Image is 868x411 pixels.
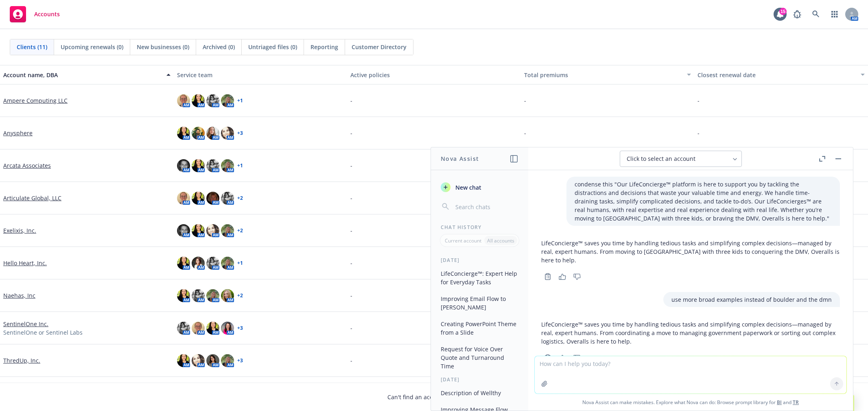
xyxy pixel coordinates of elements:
span: Reporting [310,43,338,51]
img: photo [177,354,190,367]
img: photo [177,322,190,335]
a: Ampere Computing LLC [3,96,68,105]
a: Report a Bug [789,6,805,22]
p: use more broad examples instead of boulder and the dmn [671,295,832,304]
a: SentinelOne Inc. [3,320,48,328]
a: + 2 [237,293,243,298]
span: - [524,129,526,137]
span: - [350,194,352,202]
div: [DATE] [431,257,528,264]
img: photo [192,224,205,237]
span: Clients (11) [17,43,47,51]
div: Service team [177,71,344,79]
a: TR [793,399,799,406]
img: photo [192,322,205,335]
span: Can't find an account? [387,393,481,401]
img: photo [221,257,234,270]
img: photo [177,289,190,302]
span: - [350,324,352,332]
img: photo [206,94,219,107]
img: photo [206,354,219,367]
a: ThredUp, Inc. [3,356,40,365]
img: photo [206,289,219,302]
a: + 1 [237,261,243,266]
span: - [697,129,700,137]
p: condense this "Our LifeConcierge™ platform is here to support you by tackling the distractions an... [575,180,832,223]
span: Nova Assist can make mistakes. Explore what Nova can do: Browse prompt library for and [531,394,850,411]
p: LifeConcierge™ saves you time by handling tedious tasks and simplifying complex decisions—managed... [541,239,840,264]
img: photo [177,127,190,140]
a: + 2 [237,228,243,233]
a: + 1 [237,98,243,103]
span: - [350,96,352,105]
p: Current account [445,237,481,244]
span: - [350,226,352,235]
img: photo [177,192,190,205]
img: photo [177,94,190,107]
div: Active policies [350,71,518,79]
img: photo [192,257,205,270]
p: All accounts [487,237,514,244]
a: Articulate Global, LLC [3,194,61,202]
input: Search chats [454,201,518,212]
img: photo [206,257,219,270]
img: photo [192,94,205,107]
a: Exelixis, Inc. [3,226,36,235]
img: photo [192,127,205,140]
img: photo [221,289,234,302]
img: photo [177,257,190,270]
button: LifeConcierge™: Expert Help for Everyday Tasks [437,267,522,289]
span: Archived (0) [203,43,235,51]
a: BI [777,399,782,406]
button: New chat [437,180,522,195]
img: photo [192,354,205,367]
a: Arcata Associates [3,161,51,170]
span: Upcoming renewals (0) [61,43,123,51]
p: LifeConcierge™ saves you time by handling tedious tasks and simplifying complex decisions—managed... [541,320,840,346]
svg: Copy to clipboard [544,273,551,280]
span: New businesses (0) [137,43,189,51]
span: Accounts [34,11,60,17]
span: New chat [454,183,481,192]
div: [DATE] [431,376,528,383]
a: + 1 [237,163,243,168]
img: photo [221,159,234,172]
a: Accounts [7,3,63,26]
img: photo [192,289,205,302]
button: Closest renewal date [694,65,868,84]
button: Creating PowerPoint Theme from a Slide [437,317,522,339]
img: photo [206,159,219,172]
button: Request for Voice Over Quote and Turnaround Time [437,342,522,373]
img: photo [206,192,219,205]
button: Active policies [347,65,521,84]
span: Click to select an account [627,155,695,163]
a: Search [808,6,824,22]
img: photo [206,322,219,335]
button: Improving Email Flow to [PERSON_NAME] [437,292,522,314]
div: 15 [779,7,787,14]
a: + 3 [237,131,243,136]
button: Description of Wellthy [437,386,522,400]
button: Total premiums [521,65,695,84]
span: - [350,161,352,170]
span: SentinelOne or Sentinel Labs [3,328,83,337]
div: Account name, DBA [3,71,162,79]
div: Chat History [431,224,528,231]
svg: Copy to clipboard [544,354,551,361]
img: photo [177,224,190,237]
img: photo [221,192,234,205]
span: - [350,259,352,267]
a: + 3 [237,358,243,363]
img: photo [221,354,234,367]
div: Closest renewal date [697,71,856,79]
button: Click to select an account [620,151,742,167]
img: photo [206,127,219,140]
img: photo [206,224,219,237]
button: Service team [174,65,348,84]
span: - [350,291,352,300]
a: Hello Heart, Inc. [3,259,47,267]
img: photo [221,322,234,335]
a: + 2 [237,196,243,201]
a: Naehas, Inc [3,291,35,300]
span: Untriaged files (0) [248,43,297,51]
